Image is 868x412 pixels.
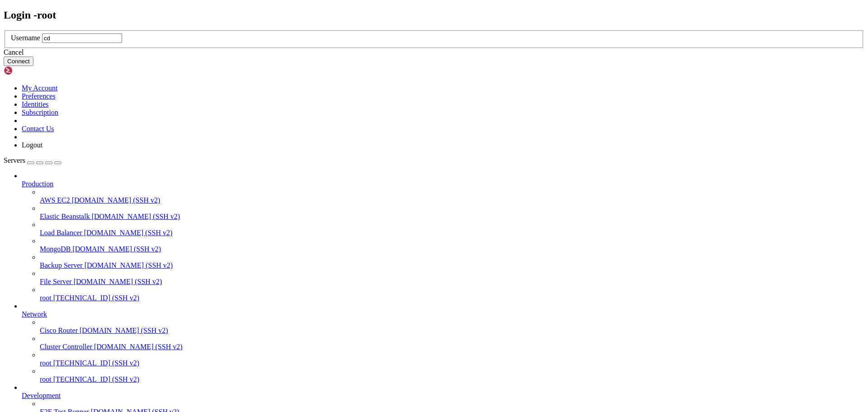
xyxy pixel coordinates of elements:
li: AWS EC2 [DOMAIN_NAME] (SSH v2) [40,188,864,204]
span: [TECHNICAL_ID] (SSH v2) [53,359,139,367]
span: Production [22,180,53,188]
a: Preferences [22,92,56,100]
label: Username [11,34,40,42]
a: File Server [DOMAIN_NAME] (SSH v2) [40,278,864,286]
span: Servers [4,156,25,164]
span: [DOMAIN_NAME] (SSH v2) [84,229,173,237]
a: root [TECHNICAL_ID] (SSH v2) [40,359,864,367]
span: [DOMAIN_NAME] (SSH v2) [72,245,161,253]
span: root [40,375,52,383]
span: [DOMAIN_NAME] (SSH v2) [94,343,183,350]
a: Contact Us [22,125,54,133]
a: Load Balancer [DOMAIN_NAME] (SSH v2) [40,229,864,237]
a: Servers [4,156,61,164]
a: root [TECHNICAL_ID] (SSH v2) [40,294,864,302]
span: root [40,359,52,367]
a: root [TECHNICAL_ID] (SSH v2) [40,375,864,384]
span: [DOMAIN_NAME] (SSH v2) [80,327,168,334]
div: Cancel [4,48,864,57]
a: Network [22,310,864,318]
a: AWS EC2 [DOMAIN_NAME] (SSH v2) [40,196,864,204]
img: Shellngn [4,66,56,75]
h2: Login - root [4,9,864,21]
span: Cisco Router [40,327,78,334]
li: Cisco Router [DOMAIN_NAME] (SSH v2) [40,318,864,335]
x-row: Connecting [TECHNICAL_ID]... [4,4,750,11]
span: Elastic Beanstalk [40,213,90,220]
li: Network [22,302,864,384]
span: [DOMAIN_NAME] (SSH v2) [92,213,180,220]
span: [DOMAIN_NAME] (SSH v2) [85,261,173,269]
div: (0, 1) [4,11,7,19]
a: Development [22,392,864,400]
a: Elastic Beanstalk [DOMAIN_NAME] (SSH v2) [40,213,864,221]
a: Cisco Router [DOMAIN_NAME] (SSH v2) [40,327,864,335]
li: Production [22,172,864,302]
li: root [TECHNICAL_ID] (SSH v2) [40,351,864,367]
li: Load Balancer [DOMAIN_NAME] (SSH v2) [40,221,864,237]
span: Load Balancer [40,229,82,237]
span: [TECHNICAL_ID] (SSH v2) [53,294,139,302]
li: Elastic Beanstalk [DOMAIN_NAME] (SSH v2) [40,204,864,221]
li: root [TECHNICAL_ID] (SSH v2) [40,286,864,302]
a: Production [22,180,864,188]
li: Cluster Controller [DOMAIN_NAME] (SSH v2) [40,335,864,351]
span: AWS EC2 [40,196,70,204]
li: Backup Server [DOMAIN_NAME] (SSH v2) [40,253,864,270]
span: [TECHNICAL_ID] (SSH v2) [53,375,139,383]
a: Logout [22,141,42,149]
span: [DOMAIN_NAME] (SSH v2) [74,278,162,285]
li: File Server [DOMAIN_NAME] (SSH v2) [40,270,864,286]
span: MongoDB [40,245,71,253]
span: Cluster Controller [40,343,92,350]
button: Connect [4,57,33,66]
span: Development [22,392,61,399]
span: [DOMAIN_NAME] (SSH v2) [72,196,160,204]
span: root [40,294,52,302]
a: Backup Server [DOMAIN_NAME] (SSH v2) [40,261,864,270]
span: Backup Server [40,261,83,269]
a: Identities [22,100,49,108]
a: My Account [22,84,58,92]
a: Subscription [22,109,58,116]
li: MongoDB [DOMAIN_NAME] (SSH v2) [40,237,864,253]
li: root [TECHNICAL_ID] (SSH v2) [40,367,864,384]
span: Network [22,310,47,318]
a: Cluster Controller [DOMAIN_NAME] (SSH v2) [40,343,864,351]
span: File Server [40,278,72,285]
a: MongoDB [DOMAIN_NAME] (SSH v2) [40,245,864,253]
